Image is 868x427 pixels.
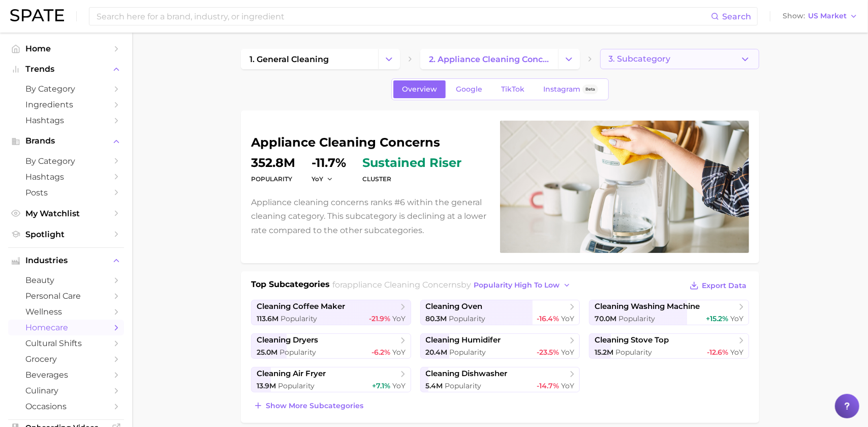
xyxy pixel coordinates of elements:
span: cultural shifts [25,338,107,348]
span: sustained riser [362,157,461,169]
a: grocery [8,351,124,367]
span: appliance cleaning concerns [343,280,461,290]
a: by Category [8,153,124,169]
a: cleaning coffee maker113.6m Popularity-21.9% YoY [251,300,411,325]
a: Home [8,41,124,56]
h1: Top Subcategories [251,278,330,294]
span: Beta [585,85,595,94]
span: Posts [25,188,107,197]
a: Posts [8,185,124,201]
span: cleaning coffee maker [257,302,345,311]
span: YoY [312,175,323,183]
button: Export Data [687,278,749,293]
span: beverages [25,370,107,380]
span: Hashtags [25,116,107,125]
span: Ingredients [25,100,107,109]
button: Trends [8,62,124,77]
span: Popularity [280,348,316,357]
button: Change Category [558,49,580,69]
span: My Watchlist [25,209,107,218]
span: Popularity [278,381,315,390]
span: +15.2% [706,314,728,323]
span: cleaning dryers [257,335,318,345]
span: Google [456,85,482,94]
span: 80.3m [426,314,447,323]
span: popularity high to low [474,281,560,290]
span: YoY [730,348,743,357]
span: for by [333,280,574,290]
span: by Category [25,156,107,166]
span: Trends [25,65,107,74]
span: by Category [25,84,107,94]
a: occasions [8,398,124,414]
a: TikTok [492,80,533,98]
a: cleaning washing machine70.0m Popularity+15.2% YoY [589,300,749,325]
span: 1. general cleaning [250,54,329,64]
a: cleaning humidifer20.4m Popularity-23.5% YoY [420,333,580,359]
span: Popularity [281,314,317,323]
span: Spotlight [25,230,107,239]
dt: cluster [362,173,461,185]
input: Search here for a brand, industry, or ingredient [96,8,711,25]
dd: 352.8m [251,157,295,169]
a: My Watchlist [8,206,124,221]
span: -23.5% [537,348,559,357]
button: Show more subcategories [251,398,366,413]
span: -16.4% [537,314,559,323]
a: personal care [8,288,124,304]
button: Industries [8,253,124,268]
span: 13.9m [257,381,276,390]
span: Instagram [543,85,580,94]
span: 3. Subcategory [609,54,671,64]
span: Popularity [449,314,486,323]
span: Overview [402,85,437,94]
span: Popularity [615,348,652,357]
button: Change Category [378,49,400,69]
span: Home [25,44,107,53]
span: cleaning washing machine [595,302,700,311]
span: cleaning humidifer [426,335,501,345]
span: YoY [392,348,406,357]
p: Appliance cleaning concerns ranks #6 within the general cleaning category. This subcategory is de... [251,195,488,237]
a: Ingredients [8,97,124,112]
button: Brands [8,133,124,149]
span: Hashtags [25,172,107,182]
span: 70.0m [595,314,616,323]
a: 2. appliance cleaning concerns [420,49,557,69]
span: cleaning oven [426,302,483,311]
a: cleaning stove top15.2m Popularity-12.6% YoY [589,333,749,359]
span: Search [722,12,751,21]
a: beverages [8,367,124,383]
a: homecare [8,320,124,335]
span: YoY [561,381,574,390]
a: by Category [8,81,124,97]
a: Google [447,80,491,98]
span: YoY [561,348,574,357]
a: cleaning oven80.3m Popularity-16.4% YoY [420,300,580,325]
dd: -11.7% [312,157,346,169]
h1: appliance cleaning concerns [251,136,488,149]
span: 25.0m [257,348,277,357]
a: cleaning dishwasher5.4m Popularity-14.7% YoY [420,367,580,392]
button: popularity high to low [472,278,574,292]
span: cleaning air fryer [257,369,326,379]
span: YoY [561,314,574,323]
button: 3. Subcategory [600,49,759,69]
span: Show [783,13,805,19]
a: culinary [8,383,124,398]
a: Hashtags [8,169,124,185]
span: -6.2% [371,348,390,357]
span: 15.2m [595,348,613,357]
span: homecare [25,323,107,332]
a: Spotlight [8,226,124,242]
span: culinary [25,386,107,395]
span: 2. appliance cleaning concerns [429,54,549,64]
span: +7.1% [372,381,390,390]
button: ShowUS Market [780,10,860,23]
a: Hashtags [8,112,124,128]
span: cleaning dishwasher [426,369,508,379]
span: US Market [808,13,847,19]
button: YoY [312,175,333,183]
span: grocery [25,354,107,364]
a: cleaning air fryer13.9m Popularity+7.1% YoY [251,367,411,392]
